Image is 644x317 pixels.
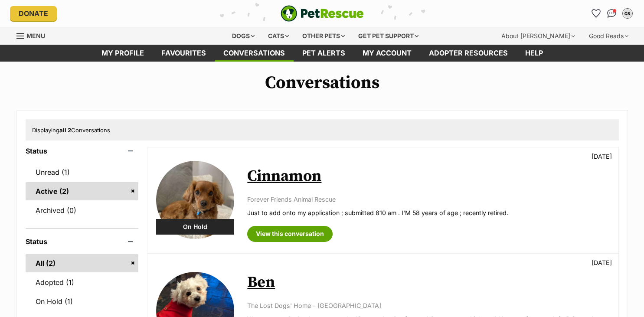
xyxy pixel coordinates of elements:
[281,5,364,22] img: logo-e224e6f780fb5917bec1dbf3a21bbac754714ae5b6737aabdf751b685950b380.svg
[294,45,354,62] a: Pet alerts
[495,27,581,45] div: About [PERSON_NAME]
[26,201,139,219] a: Archived (0)
[354,45,420,62] a: My account
[247,226,333,242] a: View this conversation
[517,45,552,62] a: Help
[607,9,616,18] img: chat-41dd97257d64d25036548639549fe6c8038ab92f7586957e7f3b1b290dea8141.svg
[215,45,294,62] a: conversations
[26,238,139,245] header: Status
[247,195,609,204] p: Forever Friends Animal Rescue
[281,5,364,22] a: PetRescue
[247,208,609,217] p: Just to add onto my application ; submitted 810 am . I'M 58 years of age ; recently retired.
[296,27,351,45] div: Other pets
[59,127,71,134] strong: all 2
[420,45,517,62] a: Adopter resources
[592,258,612,267] p: [DATE]
[16,27,51,43] a: Menu
[352,27,425,45] div: Get pet support
[605,7,619,20] a: Conversations
[589,7,603,20] a: Favourites
[153,45,215,62] a: Favourites
[26,182,139,200] a: Active (2)
[156,161,234,239] img: Cinnamon
[262,27,295,45] div: Cats
[26,163,139,181] a: Unread (1)
[247,167,321,186] a: Cinnamon
[621,7,634,20] button: My account
[32,127,110,134] span: Displaying Conversations
[589,7,634,20] ul: Account quick links
[623,9,632,18] div: cs
[226,27,261,45] div: Dogs
[26,147,139,155] header: Status
[26,273,139,291] a: Adopted (1)
[26,292,139,310] a: On Hold (1)
[592,152,612,161] p: [DATE]
[156,219,234,235] div: On Hold
[26,32,45,39] span: Menu
[247,273,275,292] a: Ben
[10,6,57,21] a: Donate
[26,254,139,272] a: All (2)
[247,301,609,310] p: The Lost Dogs' Home - [GEOGRAPHIC_DATA]
[93,45,153,62] a: My profile
[583,27,634,45] div: Good Reads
